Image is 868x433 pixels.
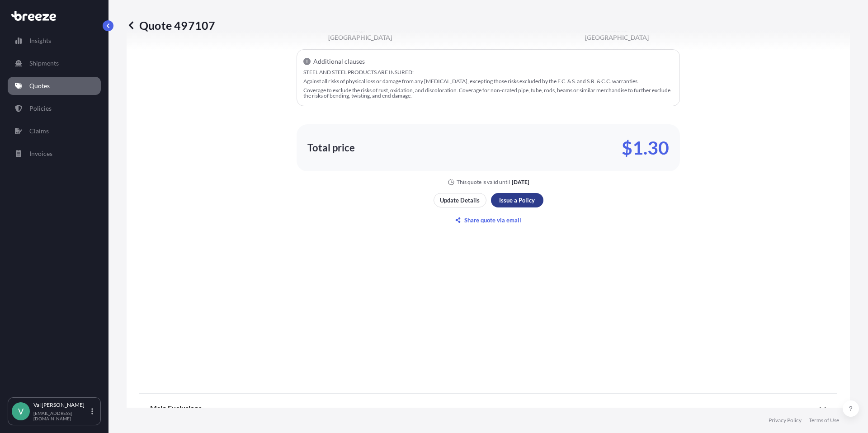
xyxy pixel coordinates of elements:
a: Privacy Policy [769,417,802,424]
a: Terms of Use [809,417,839,424]
p: Quote 497107 [127,18,215,33]
div: Main Exclusions [150,397,826,419]
p: [DATE] [512,179,529,186]
a: Insights [8,32,101,50]
p: Policies [29,104,52,113]
a: Policies [8,99,101,118]
p: Invoices [29,149,52,158]
a: Claims [8,122,101,140]
p: Shipments [29,59,59,68]
a: Invoices [8,145,101,163]
button: Share quote via email [434,213,543,227]
p: Update Details [440,196,480,205]
p: Issue a Policy [499,196,535,205]
button: Update Details [434,193,486,207]
p: Val [PERSON_NAME] [33,401,90,409]
span: Main Exclusions [150,404,202,413]
p: $1.30 [622,141,669,155]
p: Claims [29,127,49,136]
p: Quotes [29,81,50,90]
p: Share quote via email [464,216,521,225]
p: Coverage to exclude the risks of rust, oxidation, and discoloration. Coverage for non-crated pipe... [303,88,673,99]
p: Additional clauses [313,57,365,66]
p: STEEL AND STEEL PRODUCTS ARE INSURED: [303,70,673,75]
a: Quotes [8,77,101,95]
span: V [18,407,24,416]
p: Insights [29,36,51,45]
a: Shipments [8,54,101,72]
p: Against all risks of physical loss or damage from any [MEDICAL_DATA], excepting those risks exclu... [303,79,673,84]
button: Issue a Policy [491,193,543,207]
p: This quote is valid until [457,179,510,186]
p: [EMAIL_ADDRESS][DOMAIN_NAME] [33,410,90,421]
p: Total price [307,143,355,152]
